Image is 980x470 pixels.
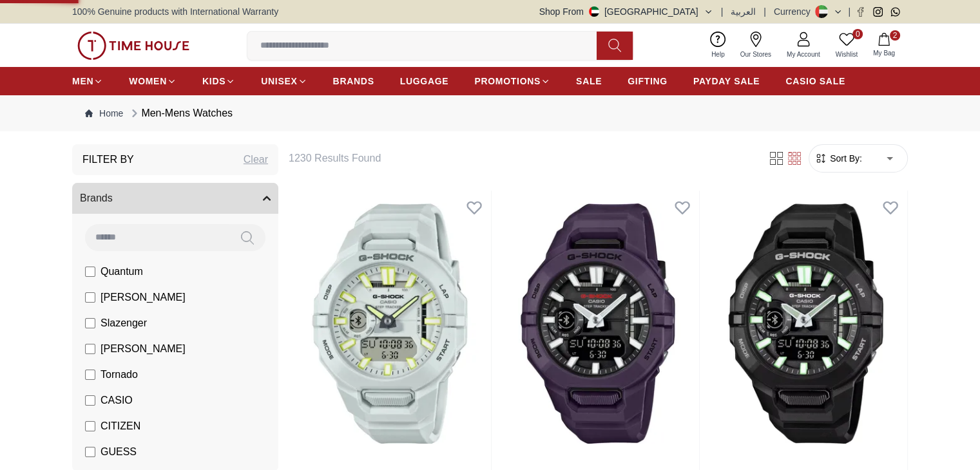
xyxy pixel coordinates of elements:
a: MEN [72,70,103,93]
span: BRANDS [333,75,374,88]
div: Clear [244,152,268,167]
a: Home [85,107,123,120]
span: SALE [576,75,602,88]
span: MEN [72,75,93,88]
input: [PERSON_NAME] [85,292,95,303]
a: SALE [576,70,602,93]
button: العربية [731,5,756,18]
span: Quantum [101,264,143,279]
div: Men-Mens Watches [128,106,233,121]
span: CASIO [101,393,133,408]
a: BRANDS [333,70,374,93]
a: CASIO SALE [785,70,845,93]
input: [PERSON_NAME] [85,344,95,354]
a: UNISEX [261,70,307,93]
a: Facebook [856,7,865,17]
img: G-Shock Men Analog Digital White Dial Watch - GBA-950-7ADR [289,191,491,456]
a: LUGGAGE [400,70,449,93]
span: 2 [890,30,900,41]
span: Brands [80,191,113,206]
button: 2My Bag [865,30,903,61]
a: Our Stores [733,29,779,62]
span: Help [706,50,730,59]
span: Sort By: [827,152,862,165]
span: Slazenger [101,315,147,331]
a: GIFTING [628,70,668,93]
img: United Arab Emirates [589,6,599,17]
button: Shop From[GEOGRAPHIC_DATA] [539,5,713,18]
span: CITIZEN [101,418,140,434]
span: [PERSON_NAME] [101,290,186,305]
span: 0 [852,29,863,39]
input: CITIZEN [85,421,95,431]
span: [PERSON_NAME] [101,341,186,357]
h3: Filter By [82,152,134,167]
input: Tornado [85,370,95,380]
span: PAYDAY SALE [693,75,760,88]
h6: 1230 Results Found [289,151,752,166]
a: PAYDAY SALE [693,70,760,93]
span: | [721,5,724,18]
a: Instagram [873,7,883,17]
span: PROMOTIONS [474,75,541,88]
span: My Bag [868,48,900,58]
span: 100% Genuine products with International Warranty [72,5,278,18]
span: Our Stores [735,50,776,59]
span: | [848,5,850,18]
span: My Account [782,50,825,59]
a: PROMOTIONS [474,70,550,93]
img: G-Shock Men Analog Digital Black Dial Watch - GBA-950-1ADR [705,191,907,456]
span: GIFTING [628,75,668,88]
button: Brands [72,183,278,214]
span: KIDS [202,75,226,88]
input: Quantum [85,267,95,277]
a: Whatsapp [890,7,900,17]
input: CASIO [85,395,95,406]
a: Help [704,29,733,62]
input: Slazenger [85,318,95,328]
a: KIDS [202,70,235,93]
button: Sort By: [814,152,862,165]
span: LUGGAGE [400,75,449,88]
nav: Breadcrumb [72,95,908,131]
input: GUESS [85,447,95,457]
img: G-Shock Men Analog Digital Black Dial Watch - GBA-950-2ADR [497,191,699,456]
div: Currency [774,5,816,18]
a: WOMEN [129,70,177,93]
span: | [764,5,766,18]
span: GUESS [101,444,137,460]
span: CASIO SALE [785,75,845,88]
span: WOMEN [129,75,167,88]
img: ... [77,32,189,60]
span: Tornado [101,367,138,382]
a: 0Wishlist [828,29,865,62]
span: UNISEX [261,75,297,88]
span: Wishlist [831,50,863,59]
